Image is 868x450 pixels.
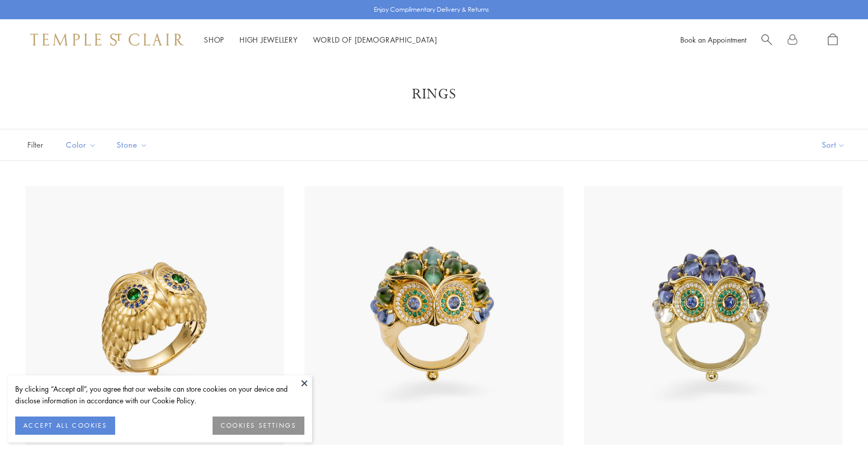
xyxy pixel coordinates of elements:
[204,34,224,45] a: ShopShop
[204,33,437,46] nav: Main navigation
[41,85,827,103] h1: Rings
[761,33,772,46] a: Search
[213,417,304,435] button: COOKIES SETTINGS
[680,34,746,45] a: Book an Appointment
[109,133,155,156] button: Stone
[58,133,104,156] button: Color
[25,186,284,445] img: R36865-OWLTGBS
[799,129,868,160] button: Show sort by
[61,139,104,151] span: Color
[584,186,843,445] img: 18K Tanzanite Temple Owl Ring
[374,5,489,15] p: Enjoy Complimentary Delivery & Returns
[313,34,437,45] a: World of [DEMOGRAPHIC_DATA]World of [DEMOGRAPHIC_DATA]
[239,34,298,45] a: High JewelleryHigh Jewellery
[15,383,304,406] div: By clicking “Accept all”, you agree that our website can store cookies on your device and disclos...
[112,139,155,151] span: Stone
[30,33,184,46] img: Temple St. Clair
[828,33,838,46] a: Open Shopping Bag
[15,417,115,435] button: ACCEPT ALL COOKIES
[304,186,563,445] img: 18K Indicolite Temple Owl Ring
